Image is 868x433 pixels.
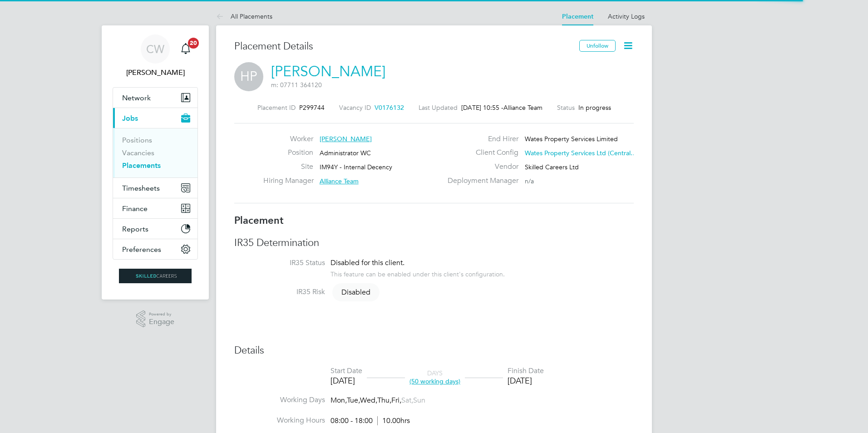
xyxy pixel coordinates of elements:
label: Position [263,148,313,157]
a: Vacancies [122,148,154,157]
label: Site [263,162,313,172]
span: Disabled for this client. [330,258,404,267]
label: IR35 Status [234,258,325,268]
div: 08:00 - 18:00 [330,416,410,426]
span: In progress [578,103,611,112]
a: Positions [122,136,152,144]
label: Status [557,103,575,112]
div: Finish Date [508,366,544,376]
label: Placement ID [257,103,296,112]
label: Last Updated [419,103,458,112]
h3: Details [234,344,634,357]
label: Vacancy ID [339,103,371,112]
button: Reports [113,219,197,239]
nav: Main navigation [102,25,209,300]
a: 20 [177,34,195,64]
button: Timesheets [113,178,197,198]
span: V0176132 [375,103,404,112]
label: Working Days [234,395,325,405]
div: Jobs [113,128,197,177]
span: Administrator WC [320,149,371,157]
span: Powered by [149,310,174,318]
a: [PERSON_NAME] [271,63,385,80]
a: All Placements [216,12,272,20]
a: Placements [122,161,161,170]
span: Jobs [122,114,138,123]
span: Wates Property Services Ltd (Central… [525,149,637,157]
a: Placement [562,13,593,20]
button: Preferences [113,239,197,259]
label: Client Config [442,148,518,157]
div: DAYS [405,369,465,385]
label: End Hirer [442,134,518,144]
div: [DATE] [508,375,544,386]
b: Placement [234,214,284,226]
label: Hiring Manager [263,176,313,186]
button: Jobs [113,108,197,128]
span: Chloe Williams [113,67,198,78]
span: [PERSON_NAME] [320,135,372,143]
div: [DATE] [330,375,362,386]
button: Unfollow [579,40,616,52]
span: Wed, [360,396,377,405]
span: P299744 [299,103,325,112]
span: Sun [413,396,425,405]
a: Go to home page [113,269,198,283]
span: Mon, [330,396,347,405]
button: Network [113,88,197,108]
span: Sat, [401,396,413,405]
label: Working Hours [234,416,325,425]
span: [DATE] 10:55 - [461,103,503,112]
span: Disabled [332,283,380,301]
a: Activity Logs [608,12,645,20]
span: m: 07711 364120 [271,81,322,89]
span: Skilled Careers Ltd [525,163,579,171]
label: Vendor [442,162,518,172]
span: CW [146,43,164,55]
label: Worker [263,134,313,144]
span: 10.00hrs [377,416,410,425]
span: Finance [122,204,148,213]
button: Finance [113,198,197,218]
span: Alliance Team [320,177,359,185]
span: Thu, [377,396,391,405]
label: Deployment Manager [442,176,518,186]
span: (50 working days) [409,377,460,385]
span: Fri, [391,396,401,405]
span: Network [122,93,151,102]
span: Preferences [122,245,161,254]
div: This feature can be enabled under this client's configuration. [330,268,505,278]
div: Start Date [330,366,362,376]
h3: IR35 Determination [234,236,634,250]
img: skilledcareers-logo-retina.png [119,269,192,283]
h3: Placement Details [234,40,572,53]
span: Alliance Team [503,103,542,112]
a: CW[PERSON_NAME] [113,34,198,78]
span: HP [234,62,263,91]
span: n/a [525,177,534,185]
span: 20 [188,38,199,49]
label: IR35 Risk [234,287,325,297]
a: Powered byEngage [136,310,175,328]
span: Wates Property Services Limited [525,135,618,143]
span: Timesheets [122,184,160,192]
span: Reports [122,225,148,233]
span: IM94Y - Internal Decency [320,163,392,171]
span: Engage [149,318,174,326]
span: Tue, [347,396,360,405]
